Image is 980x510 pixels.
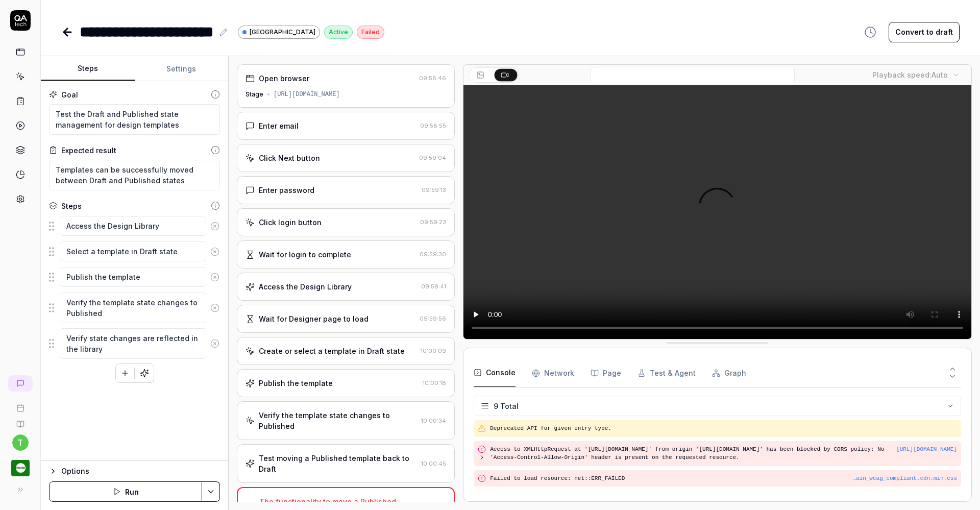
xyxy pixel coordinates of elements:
button: Settings [135,57,229,81]
time: 10:00:34 [421,417,446,424]
div: Enter password [259,185,314,196]
button: Page [591,422,621,451]
div: Suggestions [49,241,220,262]
div: Suggestions [49,292,220,324]
a: Documentation [4,412,36,428]
div: Suggestions [49,215,220,237]
div: Options [61,465,220,477]
button: Options [49,465,220,477]
time: 09:59:13 [422,186,446,193]
button: Remove step [206,298,224,318]
div: Enter email [259,120,299,131]
button: Graph [712,422,746,451]
time: 10:00:18 [423,379,446,386]
div: Open browser [259,73,309,84]
time: 09:58:46 [419,75,446,82]
pre: Deprecated API for given entry type. [490,488,957,497]
button: Convert to draft [889,22,960,42]
time: 10:00:45 [421,460,446,467]
button: Steps [41,57,135,81]
a: [GEOGRAPHIC_DATA] [238,25,320,39]
button: Remove step [206,241,224,262]
div: Access the Design Library [259,281,352,292]
time: 09:59:30 [420,251,446,258]
a: New conversation [8,375,33,392]
div: Wait for login to complete [259,249,351,260]
div: Wait for Designer page to load [259,313,369,324]
button: Test & Agent [638,422,696,451]
time: 09:59:04 [419,154,446,161]
div: Create or select a template in Draft state [259,346,405,356]
div: Verify the template state changes to Published [259,410,417,431]
div: Steps [61,201,82,211]
button: View version history [858,22,883,42]
time: 09:59:23 [420,218,446,226]
div: Test moving a Published template back to Draft [259,453,417,474]
div: Suggestions [49,328,220,359]
div: Failed [357,26,384,39]
div: Click Next button [259,153,320,163]
button: Remove step [206,267,224,287]
a: Book a call with us [4,396,36,412]
button: Pricer.com Logo [4,451,36,479]
div: Suggestions [49,266,220,288]
div: [URL][DOMAIN_NAME] [274,90,340,99]
button: Remove step [206,333,224,354]
div: Stage [246,90,263,99]
img: Pricer.com Logo [11,459,30,477]
div: Expected result [61,145,116,156]
time: 09:59:56 [420,315,446,322]
div: Goal [61,89,78,100]
button: Network [532,422,574,451]
div: Playback speed: [872,69,948,80]
time: 09:59:41 [421,283,446,290]
time: 10:00:09 [421,347,446,354]
button: Remove step [206,216,224,236]
span: [GEOGRAPHIC_DATA] [250,28,315,37]
div: Publish the template [259,378,333,388]
time: 09:58:55 [420,122,446,129]
div: Click login button [259,217,322,228]
button: Console [474,422,516,451]
button: t [12,434,29,451]
button: Run [49,481,202,502]
div: Active [324,26,353,39]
